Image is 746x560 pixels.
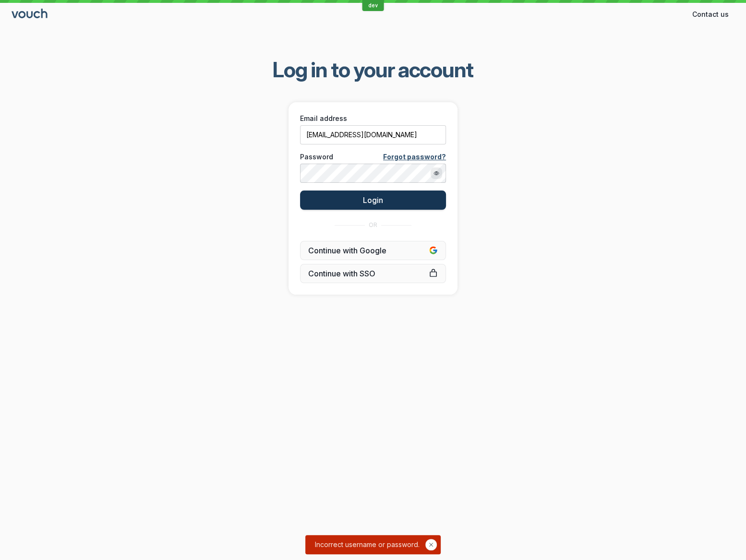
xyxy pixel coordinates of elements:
[300,191,446,210] button: Login
[273,56,473,83] span: Log in to your account
[308,269,438,278] span: Continue with SSO
[300,114,347,123] span: Email address
[300,152,333,162] span: Password
[308,246,438,255] span: Continue with Google
[300,241,446,260] button: Continue with Google
[313,540,425,549] span: Incorrect username or password.
[692,10,729,19] span: Contact us
[369,221,377,229] span: OR
[300,264,446,283] a: Continue with SSO
[686,7,734,22] button: Contact us
[363,195,383,205] span: Login
[383,152,446,162] a: Forgot password?
[425,539,437,550] button: Hide notification
[431,167,442,179] button: Show password
[12,11,49,19] a: Go to sign in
